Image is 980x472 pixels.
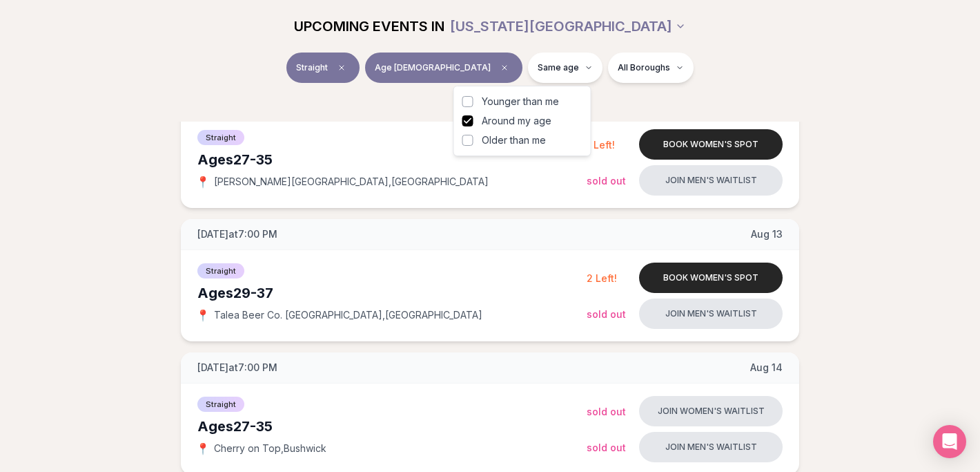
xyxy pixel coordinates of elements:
span: UPCOMING EVENTS IN [294,17,444,36]
span: Same age [538,62,579,73]
span: 📍 [197,176,208,187]
span: Sold Out [587,308,626,320]
div: Ages 27-35 [197,417,587,436]
span: Sold Out [587,406,626,417]
span: Around my age [482,114,551,128]
span: Talea Beer Co. [GEOGRAPHIC_DATA] , [GEOGRAPHIC_DATA] [214,308,482,322]
span: Clear event type filter [333,59,350,76]
div: Ages 29-37 [197,283,587,303]
button: Age [DEMOGRAPHIC_DATA]Clear age [365,53,522,83]
button: Book women's spot [639,263,783,293]
button: Same age [528,53,602,83]
span: [PERSON_NAME][GEOGRAPHIC_DATA] , [GEOGRAPHIC_DATA] [214,175,489,189]
button: All Boroughs [608,53,694,83]
span: All Boroughs [618,62,670,73]
button: Around my age [462,115,473,126]
button: Older than me [462,135,473,146]
span: Older than me [482,133,546,147]
span: 2 Left! [587,272,617,284]
span: [DATE] at 7:00 PM [197,361,277,375]
span: Straight [296,62,328,73]
div: Open Intercom Messenger [933,425,966,458]
span: Cherry on Top , Bushwick [214,442,326,455]
button: Clear all filters [450,88,531,119]
span: Sold Out [587,175,626,187]
span: Aug 14 [750,361,783,375]
span: Sold Out [587,442,626,453]
span: 📍 [197,310,208,321]
div: Ages 27-35 [197,150,587,169]
button: Join women's waitlist [639,396,783,426]
span: Aug 13 [751,227,783,241]
button: Join men's waitlist [639,165,783,196]
button: Join men's waitlist [639,299,783,329]
span: Clear age [496,59,513,76]
button: Book women's spot [639,129,783,160]
span: 📍 [197,443,208,454]
button: Younger than me [462,96,473,107]
span: Straight [197,263,244,279]
button: StraightClear event type filter [286,53,360,83]
span: Straight [197,130,244,145]
span: [DATE] at 7:00 PM [197,227,277,241]
span: 1 Left! [587,139,615,151]
span: Younger than me [482,95,559,108]
button: [US_STATE][GEOGRAPHIC_DATA] [450,11,686,41]
button: Join men's waitlist [639,432,783,462]
span: Straight [197,397,244,412]
span: Age [DEMOGRAPHIC_DATA] [375,62,491,73]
